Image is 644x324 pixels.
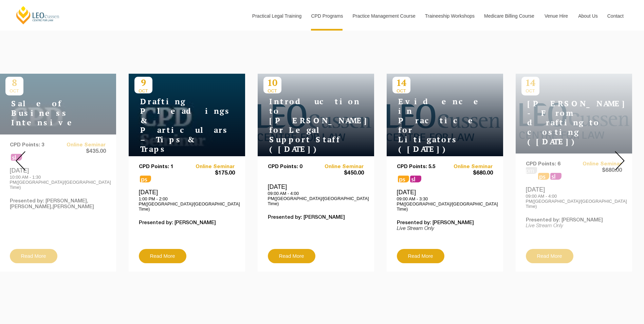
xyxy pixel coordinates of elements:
a: Online Seminar [316,164,364,170]
p: 9 [134,77,152,88]
a: Online Seminar [445,164,493,170]
p: Live Stream Only [397,226,493,232]
a: CPD Programs [306,1,347,31]
span: $175.00 [187,170,235,177]
p: CPD Points: 1 [139,164,187,170]
span: sl [410,176,421,182]
a: Read More [397,249,444,263]
p: 1:00 PM - 2:00 PM([GEOGRAPHIC_DATA]/[GEOGRAPHIC_DATA] Time) [139,196,235,212]
a: Read More [139,249,186,263]
span: OCT [263,88,281,93]
a: About Us [573,1,602,31]
p: Presented by: [PERSON_NAME] [268,215,364,220]
p: 09:00 AM - 4:00 PM([GEOGRAPHIC_DATA]/[GEOGRAPHIC_DATA] Time) [268,191,364,206]
p: 14 [392,77,410,88]
a: Practice Management Course [348,1,420,31]
span: ps [398,176,409,182]
a: Online Seminar [187,164,235,170]
span: OCT [134,88,152,93]
span: $450.00 [316,170,364,177]
a: Read More [268,249,315,263]
div: [DATE] [139,188,235,212]
span: OCT [392,88,410,93]
a: Traineeship Workshops [420,1,479,31]
p: Presented by: [PERSON_NAME] [397,220,493,226]
a: [PERSON_NAME] Centre for Law [15,5,60,25]
h4: Drafting Pleadings & Particulars – Tips & Traps [134,97,219,154]
p: 09:00 AM - 3:30 PM([GEOGRAPHIC_DATA]/[GEOGRAPHIC_DATA] Time) [397,196,493,212]
a: Venue Hire [539,1,573,31]
p: Presented by: [PERSON_NAME] [139,220,235,226]
img: Prev [16,151,25,170]
span: $680.00 [445,170,493,177]
div: [DATE] [268,183,364,206]
img: Next [615,151,625,170]
h4: Introduction to [PERSON_NAME] for Legal Support Staff ([DATE]) [263,97,348,154]
p: CPD Points: 5.5 [397,164,445,170]
p: CPD Points: 0 [268,164,316,170]
a: Contact [602,1,629,31]
a: Medicare Billing Course [479,1,539,31]
div: [DATE] [397,188,493,212]
a: Practical Legal Training [247,1,306,31]
p: 10 [263,77,281,88]
span: ps [140,176,151,182]
h4: Evidence in Practice for Litigators ([DATE]) [392,97,477,154]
